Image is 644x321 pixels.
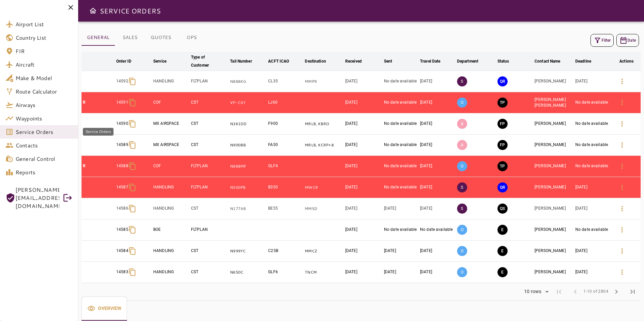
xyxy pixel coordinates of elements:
p: A [457,119,467,129]
td: [DATE] [419,71,456,92]
p: 14589 [116,142,128,148]
p: N177AB [230,206,265,212]
button: FINAL PREPARATION [497,119,508,129]
button: FINAL PREPARATION [497,140,508,150]
td: No date available [574,219,612,241]
td: [DATE] [419,262,456,283]
p: MRLB, KCRP, MRLB, KAUS, MRLB, KAUS, MRLB, KAUS, MRLB, KAUS [305,142,342,148]
button: Details [614,73,630,90]
span: 1-10 of 2804 [583,288,608,295]
div: Status [497,57,509,65]
td: CST [190,262,229,283]
td: [DATE] [344,135,383,156]
p: S [457,204,467,214]
td: [PERSON_NAME] [533,71,574,92]
button: SALES [115,30,145,46]
td: [PERSON_NAME] [533,113,574,135]
td: [DATE] [344,198,383,219]
button: Open drawer [86,4,100,17]
p: 14586 [116,206,128,211]
button: EXECUTION [497,225,508,235]
div: Received [345,57,362,65]
td: HANDLING [152,262,190,283]
td: [DATE] [344,241,383,262]
span: Next Page [608,284,624,300]
td: [DATE] [344,219,383,241]
td: [DATE] [419,177,456,198]
td: C25B [267,241,303,262]
td: CST [190,135,229,156]
p: 14587 [116,184,128,190]
button: Details [614,222,630,238]
td: No date available [383,156,419,177]
span: Service Orders [15,128,73,136]
div: Service Orders [83,128,114,136]
td: No date available [574,135,612,156]
td: [DATE] [383,198,419,219]
td: [DATE] [419,92,456,113]
button: Details [614,158,630,174]
td: MX AIRSPACE [152,113,190,135]
td: No date available [383,177,419,198]
td: COF [152,156,190,177]
td: [DATE] [574,241,612,262]
span: Make & Model [15,74,73,82]
span: Service [153,57,175,65]
div: Type of Customer [191,53,219,69]
button: OPS [176,30,207,46]
td: [PERSON_NAME] [PERSON_NAME] [533,92,574,113]
td: [DATE] [344,71,383,92]
p: MMCZ [305,248,342,254]
p: S [457,76,467,86]
td: [PERSON_NAME] [533,241,574,262]
td: FLTPLAN [190,219,229,241]
td: [PERSON_NAME] [533,177,574,198]
span: Airways [15,101,73,109]
td: FLTPLAN [190,156,229,177]
td: No date available [383,219,419,241]
p: MRLB, KBRO [305,121,342,127]
td: No date available [574,156,612,177]
button: QUOTE REQUESTED [497,76,508,86]
td: BE55 [267,198,303,219]
span: Previous Page [567,284,583,300]
td: CL35 [267,71,303,92]
span: Country List [15,34,73,42]
td: CST [190,92,229,113]
td: COF [152,92,190,113]
p: O [457,225,467,235]
div: Contact Name [535,57,560,65]
td: [DATE] [419,241,456,262]
div: ACFT ICAO [268,57,289,65]
span: FIR [15,47,73,55]
span: General Control [15,155,73,163]
button: TRIP PREPARATION [497,98,508,108]
button: GENERAL [82,30,115,46]
span: chevron_right [612,288,620,296]
p: N361DD [230,121,265,127]
span: Contacts [15,141,73,149]
td: No date available [419,219,456,241]
p: S [457,182,467,192]
p: N500PB [230,185,265,190]
span: Order ID [116,57,140,65]
td: [PERSON_NAME] [533,262,574,283]
p: O [457,98,467,108]
span: Tail Number [230,57,260,65]
td: No date available [383,92,419,113]
td: LJ60 [267,92,303,113]
p: 14590 [116,121,128,127]
div: 10 rows [520,287,551,297]
td: GLF4 [267,156,303,177]
div: Travel Date [420,57,440,65]
td: HANDLING [152,241,190,262]
span: Last Page [624,284,641,300]
p: N888MF [230,164,265,169]
td: No date available [574,113,612,135]
p: 14583 [116,269,128,275]
td: No date available [574,92,612,113]
td: [DATE] [344,262,383,283]
div: Deadline [575,57,591,65]
button: QUOTE REQUESTED [497,182,508,192]
td: BOE [152,219,190,241]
